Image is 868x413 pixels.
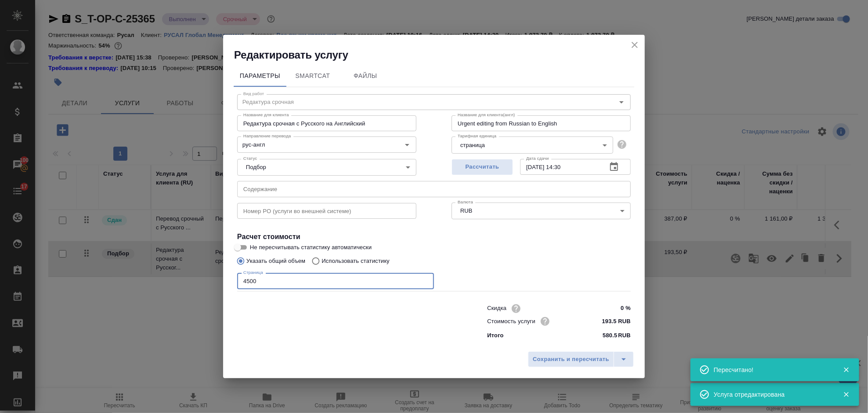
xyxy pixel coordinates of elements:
[456,162,508,172] span: Рассчитать
[401,139,413,151] button: Open
[239,70,281,81] span: Параметры
[618,331,631,340] p: RUB
[603,331,617,340] p: 580.5
[234,48,645,62] h2: Редактировать услугу
[487,331,503,340] p: Итого
[528,351,614,367] button: Сохранить и пересчитать
[458,207,475,214] button: RUB
[292,70,334,81] span: SmartCat
[344,70,387,81] span: Файлы
[458,141,488,149] button: страница
[243,163,269,171] button: Подбор
[533,354,609,365] span: Сохранить и пересчитать
[487,317,535,326] p: Стоимость услуги
[452,203,631,219] div: RUB
[452,136,613,153] div: страница
[837,366,855,374] button: Закрыть
[452,159,513,175] button: Рассчитать
[837,391,855,398] button: Закрыть
[487,304,506,313] p: Скидка
[598,315,631,328] input: ✎ Введи что-нибудь
[598,302,631,315] input: ✎ Введи что-нибудь
[322,257,390,265] p: Использовать статистику
[250,243,372,252] span: Не пересчитывать статистику автоматически
[528,351,634,367] div: split button
[628,38,641,52] button: close
[237,159,416,176] div: Подбор
[237,232,631,242] h4: Расчет стоимости
[714,365,830,374] div: Пересчитано!
[714,390,830,399] div: Услуга отредактирована
[246,257,305,265] p: Указать общий объем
